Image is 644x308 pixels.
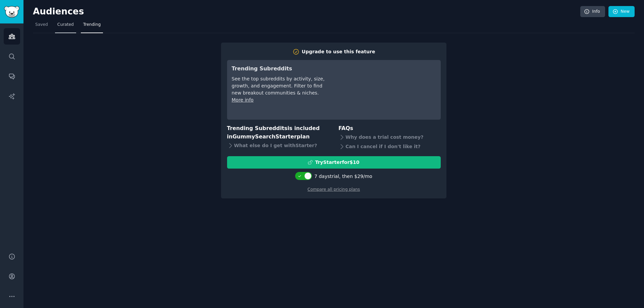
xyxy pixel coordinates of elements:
[314,173,372,180] div: 7 days trial, then $ 29 /mo
[227,124,329,141] h3: Trending Subreddits is included in plan
[232,65,326,73] h3: Trending Subreddits
[83,22,101,28] span: Trending
[308,187,360,192] a: Compare all pricing plans
[57,22,74,28] span: Curated
[338,142,441,151] div: Can I cancel if I don't like it?
[227,141,329,150] div: What else do I get with Starter ?
[35,22,48,28] span: Saved
[335,65,436,115] iframe: YouTube video player
[4,6,19,18] img: GummySearch logo
[608,6,635,17] a: New
[227,156,441,169] button: TryStarterfor$10
[232,133,297,140] span: GummySearch Starter
[338,124,441,133] h3: FAQs
[315,159,359,166] div: Try Starter for $10
[55,19,76,33] a: Curated
[33,6,580,17] h2: Audiences
[302,48,375,55] div: Upgrade to use this feature
[232,75,326,97] div: See the top subreddits by activity, size, growth, and engagement. Filter to find new breakout com...
[580,6,605,17] a: Info
[232,97,254,103] a: More info
[81,19,103,33] a: Trending
[338,133,441,142] div: Why does a trial cost money?
[33,19,50,33] a: Saved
